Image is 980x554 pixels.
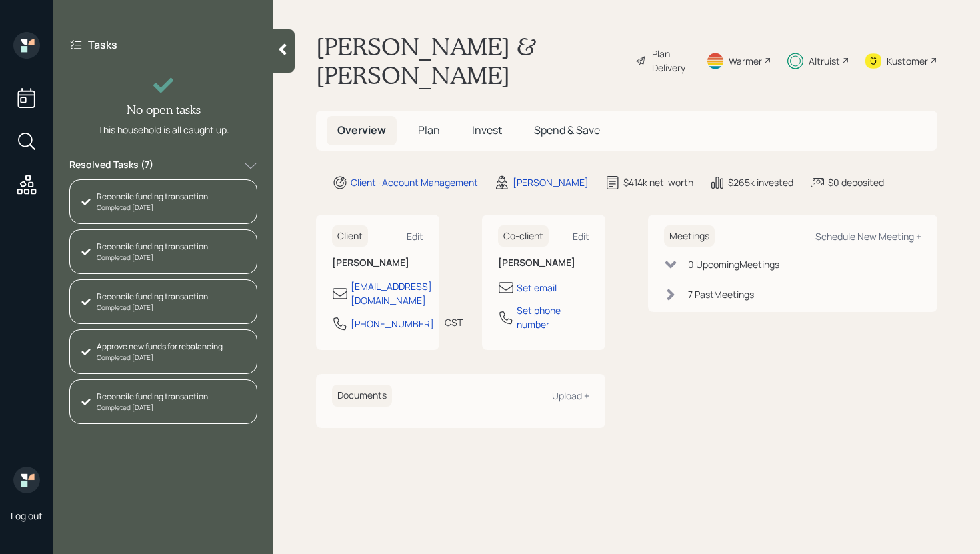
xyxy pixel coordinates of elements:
[332,257,423,269] h6: [PERSON_NAME]
[815,230,921,243] div: Schedule New Meeting +
[97,391,208,403] div: Reconcile funding transaction
[11,509,43,522] div: Log out
[13,467,40,493] img: retirable_logo.png
[316,32,625,89] h1: [PERSON_NAME] & [PERSON_NAME]
[664,225,715,247] h6: Meetings
[127,103,201,117] h4: No open tasks
[97,191,208,203] div: Reconcile funding transaction
[97,303,208,313] div: Completed [DATE]
[97,353,223,363] div: Completed [DATE]
[534,123,600,137] span: Spend & Save
[407,230,423,243] div: Edit
[97,253,208,263] div: Completed [DATE]
[97,403,208,413] div: Completed [DATE]
[887,54,928,68] div: Kustomer
[97,291,208,303] div: Reconcile funding transaction
[98,123,229,137] div: This household is all caught up.
[97,241,208,253] div: Reconcile funding transaction
[97,203,208,213] div: Completed [DATE]
[88,37,117,52] label: Tasks
[623,175,693,189] div: $414k net-worth
[809,54,840,68] div: Altruist
[552,389,589,402] div: Upload +
[728,175,793,189] div: $265k invested
[688,287,754,301] div: 7 Past Meeting s
[828,175,884,189] div: $0 deposited
[652,47,690,75] div: Plan Delivery
[729,54,762,68] div: Warmer
[351,317,434,331] div: [PHONE_NUMBER]
[69,158,153,174] label: Resolved Tasks ( 7 )
[498,257,589,269] h6: [PERSON_NAME]
[418,123,440,137] span: Plan
[688,257,779,271] div: 0 Upcoming Meeting s
[97,341,223,353] div: Approve new funds for rebalancing
[351,279,432,307] div: [EMAIL_ADDRESS][DOMAIN_NAME]
[351,175,478,189] div: Client · Account Management
[337,123,386,137] span: Overview
[513,175,589,189] div: [PERSON_NAME]
[332,385,392,407] h6: Documents
[517,303,589,331] div: Set phone number
[573,230,589,243] div: Edit
[445,315,463,329] div: CST
[472,123,502,137] span: Invest
[517,281,557,295] div: Set email
[332,225,368,247] h6: Client
[498,225,549,247] h6: Co-client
